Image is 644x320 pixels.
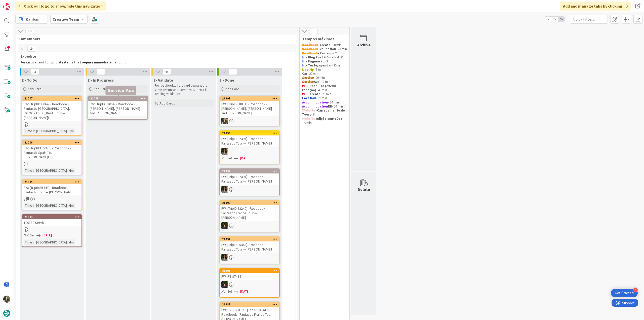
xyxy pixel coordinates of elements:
div: 20993FW: [TripID:92240] - Roadbook - Fantastic France Tour — [PERSON_NAME]! [220,201,279,221]
div: MC [220,222,279,229]
strong: Roadbook [302,43,318,47]
p: - 20 min [302,104,347,109]
span: [DATE] [240,289,250,294]
a: 20997FW: [TripID:98054] - Roadbook - [PERSON_NAME], [PERSON_NAME] and [PERSON_NAME]IG [219,96,280,126]
div: FW: [TripID:92240] - Roadbook - Fantastic France Tour — [PERSON_NAME]! [220,205,279,221]
div: 20999FW: [TripID:97494] - Roadbook - Fantastic Tour — [PERSON_NAME]! [220,131,279,147]
span: Add Card... [28,87,44,91]
strong: RB [328,104,332,109]
div: 20991 [222,269,279,273]
span: : [67,203,68,208]
span: Support [11,1,23,7]
p: - 45 min [302,84,347,92]
img: Visit kanbanzone.com [3,3,10,10]
strong: - Blog Post + Email [306,55,335,59]
div: 20994 [222,169,279,173]
img: MS [221,148,228,155]
strong: Location [302,96,316,100]
span: [DATE] [43,233,52,238]
strong: Accommodation [302,100,328,104]
strong: POI [302,84,308,88]
span: : [67,168,68,173]
i: Not Set [221,289,232,294]
div: 20994 [220,169,279,173]
div: 4m [68,203,75,208]
div: Time in [GEOGRAPHIC_DATA] [24,239,67,245]
strong: Aux [314,80,319,84]
p: - 30min [302,63,347,67]
div: Archive [357,42,371,48]
div: 20992FW: [TripID:95443] - Roadbook - Fantastic Tour — [PERSON_NAME]! [220,237,279,253]
p: - 10 min [302,80,347,84]
strong: For critical and top priority items that require immediate handling. [20,60,128,64]
strong: - Validation [318,47,336,51]
span: : [67,239,68,245]
p: - 20 min [302,76,347,80]
div: Open Get Started checklist, remaining modules: 4 [611,289,638,297]
div: FW: [TripID:98054] - Roadbook - [PERSON_NAME], [PERSON_NAME] and [PERSON_NAME] [88,101,147,116]
div: 20994FW: [TripID:97494] - Roadbook - Fantastic Tour — [PERSON_NAME]! [220,169,279,185]
span: 3x [558,17,565,22]
div: 20993 [222,201,279,205]
div: Click our logo to show/hide this navigation [15,2,106,11]
div: Add and manage tabs by clicking [560,2,631,11]
span: [DATE] [240,156,250,161]
img: MS [221,186,228,193]
div: MC [220,281,279,288]
div: 20999 [220,131,279,135]
div: 4m [68,168,75,173]
strong: Service [302,80,314,84]
div: 21008 [88,96,147,101]
span: 0 [309,28,318,34]
a: 21006FW: [TripID:105329] - Roadbook - Fantastic Spain Tour — [PERSON_NAME]!Time in [GEOGRAPHIC_DA... [22,140,82,175]
span: Expedite [20,54,289,59]
div: 20993 [220,201,279,205]
a: 21008FW: [TripID:98054] - Roadbook - [PERSON_NAME], [PERSON_NAME] and [PERSON_NAME] [88,96,148,120]
div: IG [220,118,279,124]
b: Creative Team [53,17,79,22]
strong: Website [302,117,315,121]
span: 4 [31,69,39,75]
p: - 25 min [302,51,347,55]
div: MS [220,148,279,155]
strong: NL [302,59,306,63]
div: 4 [633,288,638,292]
div: 20997FW: [TripID:98054] - Roadbook - [PERSON_NAME], [PERSON_NAME] and [PERSON_NAME] [220,96,279,116]
span: 0 [163,69,171,75]
div: FW: [TripID:97494] - Roadbook - Fantastic Tour — [PERSON_NAME]! [220,173,279,185]
div: 20997 [220,96,279,101]
div: Time in [GEOGRAPHIC_DATA] [24,168,67,173]
img: IG [3,296,10,303]
span: Add Card... [159,101,176,105]
p: - 5 min [302,68,347,72]
strong: Daytrip [302,67,314,72]
strong: - Create - [318,43,333,47]
div: 20992 [220,237,279,241]
span: Add Card... [225,87,242,91]
strong: Carregamento de Tours [302,108,346,117]
div: 20991 [220,269,279,273]
strong: NL [302,63,306,67]
div: 21006 [24,141,82,144]
strong: - Teste/agendar [306,63,332,67]
p: - 3 h [302,59,347,63]
div: 21007 [22,96,82,101]
span: 2x [551,17,558,22]
span: E - Done [219,78,234,83]
strong: Website [302,108,315,113]
strong: Roadbook [302,51,318,55]
div: MS [220,186,279,193]
img: IG [221,118,228,124]
div: 21006FW: [TripID:105329] - Roadbook - Fantastic Spain Tour — [PERSON_NAME]! [22,140,82,160]
span: E- Validate [153,78,173,83]
a: 20992FW: [TripID:95443] - Roadbook - Fantastic Tour — [PERSON_NAME]!MS [219,236,280,264]
strong: - Pesquisa (exclui redação) [302,84,337,92]
div: 100130 Service [22,219,82,226]
strong: Roadbook [302,47,318,51]
p: - 20 min [302,96,347,100]
span: Add Card... [94,87,110,91]
a: 20993FW: [TripID:92240] - Roadbook - Fantastic France Tour — [PERSON_NAME]!MC [219,200,280,232]
input: Quick Filter... [570,15,608,24]
div: Time in [GEOGRAPHIC_DATA] [24,128,67,134]
i: Not Set [221,156,232,160]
